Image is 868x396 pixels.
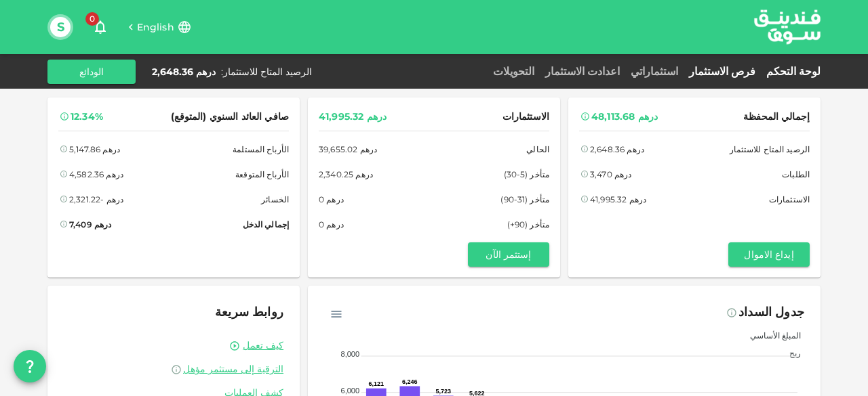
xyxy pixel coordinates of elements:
[502,108,549,125] span: الاستثمارات
[69,142,120,156] div: درهم 5,147.86
[684,65,761,78] a: فرص الاستثمار
[69,217,112,232] div: درهم 7,409
[738,302,804,324] div: جدول السداد
[488,65,540,78] a: التحويلات
[782,167,810,181] span: الطلبات
[171,108,289,125] span: صافي العائد السنوي (المتوقع)
[507,217,549,232] span: متأخر (90+)
[14,350,46,382] button: question
[221,65,312,79] div: الرصيد المتاح للاستثمار :
[319,217,344,232] div: درهم 0
[152,65,216,79] div: درهم 2,648.36
[504,167,549,181] span: متأخر (5-30)
[625,65,684,78] a: استثماراتي
[243,217,289,232] span: إجمالي الدخل
[590,142,644,156] div: درهم 2,648.36
[761,65,821,78] a: لوحة التحكم
[730,142,810,156] span: الرصيد المتاح للاستثمار
[71,108,103,125] div: 12.34%
[261,192,289,206] span: الخسائر
[233,142,289,156] span: الأرباح المستلمة
[740,330,801,340] span: المبلغ الأساسي
[779,348,801,358] span: ربح
[215,305,283,320] span: روابط سريعة
[341,350,360,358] tspan: 8,000
[743,108,810,125] span: إجمالي المحفظة
[540,65,625,78] a: اعدادت الاستثمار
[85,12,99,26] span: 0
[590,167,632,181] div: درهم 3,470
[590,192,646,206] div: درهم 41,995.32
[235,167,289,181] span: الأرباح المتوقعة
[64,363,283,376] a: الترقية إلى مستثمر مؤهل
[526,142,549,156] span: الحالي
[319,142,377,156] div: درهم 39,655.02
[319,108,387,125] div: درهم 41,995.32
[50,17,71,37] button: S
[754,1,821,53] a: logo
[183,363,283,375] span: الترقية إلى مستثمر مؤهل
[87,14,114,41] button: 0
[736,1,838,53] img: logo
[69,192,123,206] div: درهم -2,321.22
[47,60,136,84] button: الودائع
[319,167,373,181] div: درهم 2,340.25
[500,192,549,206] span: متأخر (31-90)
[341,387,360,395] tspan: 6,000
[243,339,283,352] a: كيف تعمل
[69,167,123,181] div: درهم 4,582.36
[728,242,810,267] button: إيداع الاموال
[468,242,549,267] button: إستثمر الآن
[319,192,344,206] div: درهم 0
[769,192,810,206] span: الاستثمارات
[591,108,658,125] div: درهم 48,113.68
[137,21,174,33] span: English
